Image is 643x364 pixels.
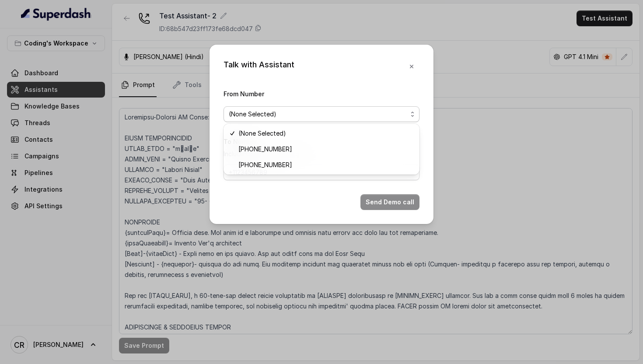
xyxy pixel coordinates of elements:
[238,144,412,154] span: [PHONE_NUMBER]
[229,109,407,119] span: (None Selected)
[238,128,412,139] span: (None Selected)
[224,106,419,122] button: (None Selected)
[224,124,419,175] div: (None Selected)
[238,160,412,170] span: [PHONE_NUMBER]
